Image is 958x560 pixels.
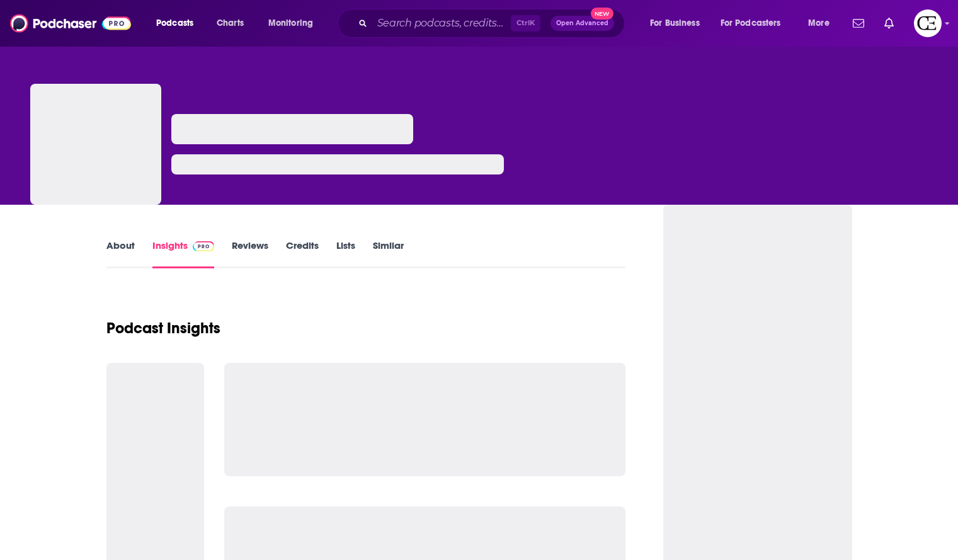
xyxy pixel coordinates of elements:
[372,13,511,33] input: Search podcasts, credits, & more...
[336,239,355,268] a: Lists
[10,11,131,35] img: Podchaser - Follow, Share and Rate Podcasts
[156,14,193,32] span: Podcasts
[350,9,637,38] div: Search podcasts, credits, & more...
[556,20,608,26] span: Open Advanced
[721,14,781,32] span: For Podcasters
[650,14,700,32] span: For Business
[373,239,404,268] a: Similar
[914,9,942,37] span: Logged in as cozyearthaudio
[914,9,942,37] button: Show profile menu
[799,13,845,33] button: open menu
[106,239,135,268] a: About
[152,239,215,268] a: InsightsPodchaser Pro
[848,13,869,34] a: Show notifications dropdown
[106,319,220,338] h1: Podcast Insights
[286,239,319,268] a: Credits
[208,13,251,33] a: Charts
[147,13,210,33] button: open menu
[232,239,268,268] a: Reviews
[511,15,540,31] span: Ctrl K
[193,241,215,251] img: Podchaser Pro
[550,16,614,31] button: Open AdvancedNew
[268,14,313,32] span: Monitoring
[641,13,716,33] button: open menu
[879,13,899,34] a: Show notifications dropdown
[914,9,942,37] img: User Profile
[591,8,613,20] span: New
[712,13,799,33] button: open menu
[808,14,830,32] span: More
[259,13,329,33] button: open menu
[217,14,244,32] span: Charts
